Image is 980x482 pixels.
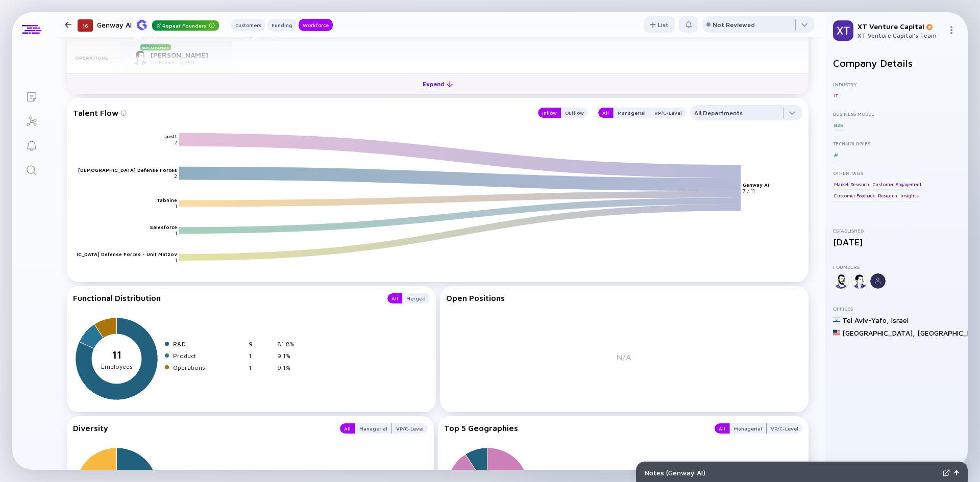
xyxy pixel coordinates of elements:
div: 16 [78,19,93,32]
div: Tel Aviv-Yafo , [842,316,889,324]
div: Open Positions [446,293,803,302]
div: Industry [833,81,960,87]
text: Salesforce [150,224,177,231]
div: AI [833,149,840,160]
div: 1 [249,364,273,371]
div: Workforce [299,20,333,30]
div: Founders [833,264,960,270]
div: Product [173,352,244,360]
img: XT Profile Picture [833,20,853,41]
div: Offices [833,306,960,312]
button: All [387,293,402,303]
div: 81.8% [277,340,302,348]
div: Functional Distribution [73,293,377,303]
button: List [644,16,675,33]
text: 1 [175,231,177,237]
tspan: Employees [101,363,133,370]
text: justt [165,134,177,140]
div: Operations [173,364,244,371]
div: 9.1% [277,352,302,360]
div: 9.1% [277,364,302,371]
div: Customers [231,20,265,30]
tspan: 11 [112,349,121,361]
button: VP/C-Level [392,423,428,434]
div: Research [877,191,898,201]
text: 1 [175,204,177,210]
a: Investor Map [12,108,51,133]
div: Technologies [833,140,960,146]
div: Notes ( Genway AI ) [645,468,939,477]
text: Genway AI [743,182,769,188]
button: Inflow [538,108,561,118]
text: Tabnine [157,197,177,204]
button: Managerial [613,108,650,118]
text: 1 [175,257,177,263]
button: Expand [67,73,808,94]
text: 7 / 11 [743,188,755,194]
button: Outflow [561,108,588,118]
div: N/A [446,311,803,403]
div: Repeat Founders [152,20,219,31]
div: Diversity [73,423,330,434]
div: Israel [891,316,909,324]
div: Managerial [614,108,650,118]
div: All [340,423,355,434]
div: R&D [173,340,244,348]
text: [DEMOGRAPHIC_DATA] Defense Forces - Unit Matzov [42,251,177,257]
a: Reminders [12,133,51,157]
button: VP/C-Level [767,423,802,434]
img: Menu [947,26,955,34]
div: Top 5 Geographies [444,423,705,434]
div: XT Venture Capital [857,22,943,31]
div: 1 [249,352,273,360]
text: 2 [174,173,177,179]
a: Search [12,157,51,182]
div: Insights [899,191,919,201]
img: Expand Notes [943,469,950,476]
div: Funding [267,20,297,30]
div: XT Venture Capital's Team [857,32,943,39]
div: Talent Flow [73,105,528,120]
img: Open Notes [954,470,959,475]
h2: Company Details [833,57,960,69]
div: Genway AI [97,18,219,31]
div: [GEOGRAPHIC_DATA] , [842,328,915,337]
div: Market Research [833,179,870,189]
div: Expand [416,76,459,92]
div: Not Reviewed [713,21,755,29]
text: 2 [174,140,177,146]
img: Israel Flag [833,316,840,323]
text: [DEMOGRAPHIC_DATA] Defense Forces [78,167,177,173]
button: Workforce [299,19,333,31]
button: VP/C-Level [650,108,686,118]
div: [DATE] [833,237,960,247]
div: 9 [249,340,273,348]
div: IT [833,90,839,100]
button: Merged [402,293,430,303]
div: Business Model [833,111,960,117]
button: All [715,423,729,434]
div: B2B [833,120,844,130]
a: Lists [12,84,51,108]
div: Established [833,227,960,234]
button: Customers [231,19,265,31]
button: All [598,108,613,118]
button: Managerial [355,423,392,434]
div: Other Tags [833,170,960,176]
div: Customer Engagement [872,179,923,189]
div: Customer Feedback [833,191,876,201]
div: Managerial [355,423,391,434]
button: Managerial [729,423,767,434]
button: Funding [267,19,297,31]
